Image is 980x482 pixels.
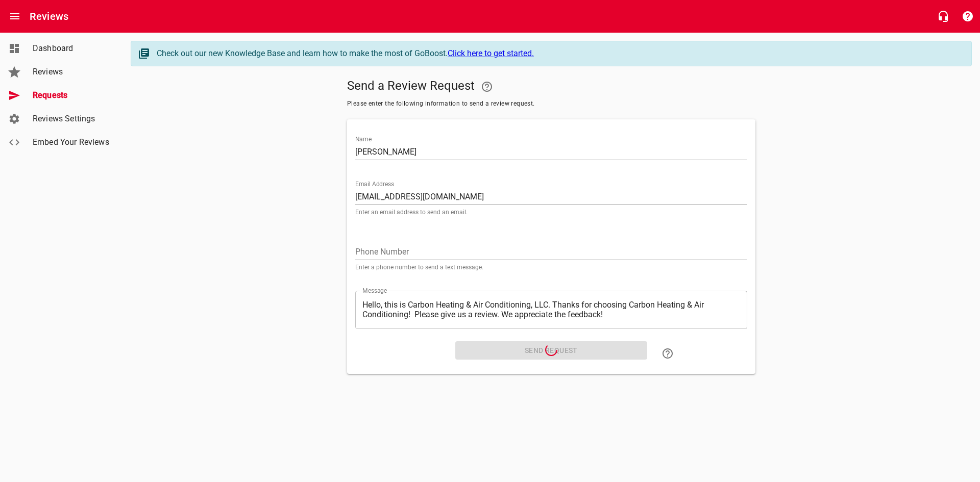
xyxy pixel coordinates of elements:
[931,4,955,29] button: Live Chat
[355,264,747,270] p: Enter a phone number to send a text message.
[33,113,110,125] span: Reviews Settings
[355,136,372,142] label: Name
[355,209,747,215] p: Enter an email address to send an email.
[955,4,980,29] button: Support Portal
[157,47,961,60] div: Check out our new Knowledge Base and learn how to make the most of GoBoost.
[30,8,68,24] h6: Reviews
[3,4,27,29] button: Open drawer
[33,66,110,78] span: Reviews
[33,42,110,55] span: Dashboard
[362,300,740,319] textarea: Hello, this is Carbon Heating & Air Conditioning, LLC. Thanks for choosing Carbon Heating & Air C...
[655,341,680,366] a: Learn how to "Send a Review Request"
[448,48,534,58] a: Click here to get started.
[33,136,110,148] span: Embed Your Reviews
[355,181,394,187] label: Email Address
[33,89,110,102] span: Requests
[347,74,755,99] h5: Send a Review Request
[347,99,755,109] span: Please enter the following information to send a review request.
[475,74,499,99] a: Your Google or Facebook account must be connected to "Send a Review Request"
